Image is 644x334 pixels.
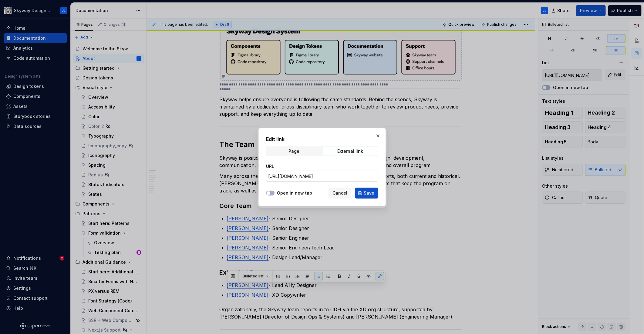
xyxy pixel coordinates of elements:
[329,188,351,199] button: Cancel
[277,190,312,196] label: Open in new tab
[266,171,378,182] input: https://
[332,190,347,196] span: Cancel
[364,190,374,196] span: Save
[355,188,378,199] button: Save
[266,163,274,169] label: URL
[337,149,363,154] div: External link
[288,149,299,154] div: Page
[266,135,378,143] h2: Edit link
